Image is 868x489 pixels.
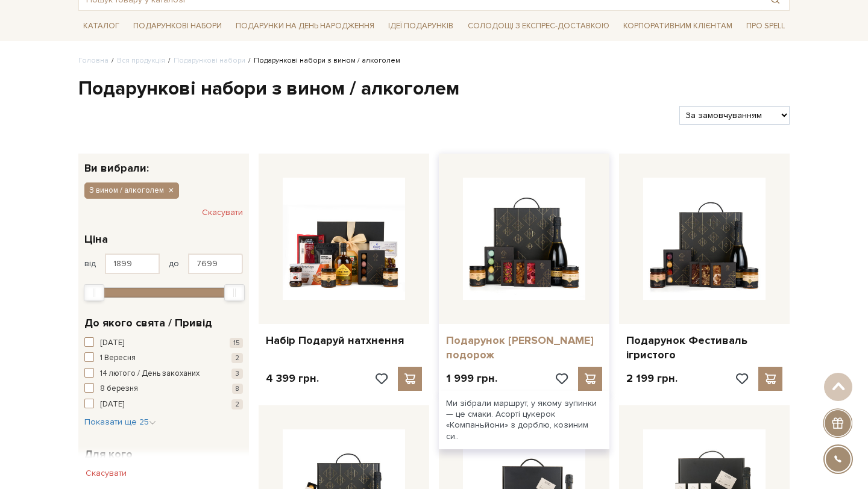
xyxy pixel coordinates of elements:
a: Подарунки на День народження [231,17,379,36]
span: 3 [231,369,243,379]
input: Ціна [105,254,160,274]
a: Корпоративним клієнтам [618,17,737,36]
a: Ідеї подарунків [383,17,458,36]
span: 14 лютого / День закоханих [100,368,200,380]
button: Скасувати [78,464,134,483]
button: 8 березня 8 [84,383,243,395]
span: Показати ще 25 [84,417,156,427]
a: Набір Подаруй натхнення [266,334,422,347]
button: [DATE] 2 [84,399,243,411]
span: до [169,258,179,269]
a: Подарункові набори [174,56,245,65]
span: Для кого [84,446,133,463]
span: [DATE] [100,399,124,411]
span: 8 [232,384,243,394]
span: 2 [231,353,243,363]
a: Солодощі з експрес-доставкою [463,16,614,36]
li: Подарункові набори з вином / алкоголем [245,55,400,66]
span: 1 Вересня [100,352,136,364]
div: Max [224,284,245,301]
h1: Подарункові набори з вином / алкоголем [78,76,790,102]
span: Ціна [84,231,108,248]
input: Ціна [188,254,243,274]
span: 2 [231,399,243,410]
div: Min [84,284,104,301]
p: 2 199 грн. [626,372,678,385]
a: Подарунок Фестиваль ігристого [626,334,782,362]
button: Показати ще 25 [84,416,156,428]
span: З вином / алкоголем [89,185,164,196]
button: 14 лютого / День закоханих 3 [84,368,243,380]
button: З вином / алкоголем [84,182,179,198]
span: 15 [230,338,243,348]
a: Про Spell [741,17,790,36]
span: [DATE] [100,337,124,349]
a: Вся продукція [117,56,165,65]
span: До якого свята / Привід [84,315,212,331]
button: Скасувати [202,203,243,222]
div: Ви вибрали: [78,154,249,173]
a: Каталог [78,17,124,36]
span: 8 березня [100,383,138,395]
button: [DATE] 15 [84,337,243,349]
a: Головна [78,56,108,65]
p: 1 999 грн. [446,372,497,385]
a: Подарунок [PERSON_NAME] подорож [446,334,602,362]
p: 4 399 грн. [266,372,319,385]
button: 1 Вересня 2 [84,352,243,364]
span: від [84,258,96,269]
a: Подарункові набори [128,17,227,36]
div: Ми зібрали маршрут, у якому зупинки — це смаки. Асорті цукерок «Компаньйони» з дорблю, козиним си.. [439,391,609,449]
